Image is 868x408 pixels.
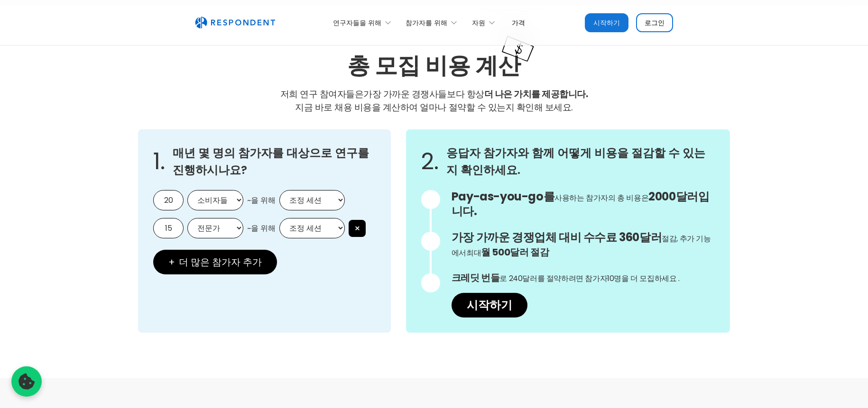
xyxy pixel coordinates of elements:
a: 집 [195,17,275,29]
font: 저희 연구 참여자들은 [280,88,364,100]
font: 크레딧 번들 [452,271,500,284]
font: 2. [421,145,439,177]
font: ~을 위해 [247,195,276,206]
font: 로 240달러를 절약하려면 참가자 [499,273,607,284]
font: 을 더 모집하세요 . [621,273,680,284]
font: 가격 [512,18,525,27]
font: ~을 위해 [247,223,276,234]
font: 연구자들을 위해 [333,18,381,27]
a: 시작하기 [585,13,628,32]
font: 시작하기 [467,297,512,313]
font: 2000달러입니다. [452,189,710,219]
font: 지금 바로 채용 비용을 계산하여 얼마나 절약할 수 있는지 확인해 보세요. [295,101,573,114]
font: 로그인 [645,18,665,27]
font: Pay-as-you-go를 [452,189,554,204]
font: 가장 가까운 경쟁업체 대비 수수료 360달러 [452,229,662,245]
font: + [168,255,175,269]
font: 응답자 참가자와 함께 어떻게 비용을 절감할 수 있는지 확인하세요. [446,145,705,178]
font: 월 500달러 절감 [481,245,549,259]
div: 연구자들을 위해 [328,11,400,34]
div: 자원 [466,11,504,34]
font: 자원 [472,18,485,27]
font: 더 나은 가치를 제공합니다. [484,88,588,100]
a: 가격 [504,11,533,34]
font: 1. [153,145,165,177]
img: 제목 없는 UI 로고 텍스트 [195,17,275,29]
font: 더 많은 참가자 추가 [179,255,262,269]
font: 매년 몇 명의 참가자를 대상으로 연구를 진행하시나요? [173,145,369,178]
a: 시작하기 [452,293,527,317]
font: × [354,222,360,235]
font: 시작하기 [593,18,620,27]
font: 최대 [466,247,481,258]
a: 로그인 [636,13,673,32]
button: × [349,220,366,237]
font: 10명 [607,273,621,284]
font: 사용하는 참가자의 총 비용은 [554,192,648,203]
div: 참가자를 위해 [400,11,466,34]
font: 가장 가까운 경쟁사들보다 항상 [363,88,484,100]
button: + 더 많은 참가자 추가 [153,250,277,274]
font: 총 모집 비용 계산 [347,50,521,82]
font: 참가자를 위해 [406,18,447,27]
